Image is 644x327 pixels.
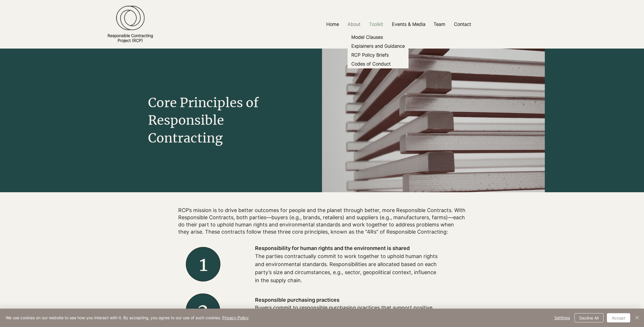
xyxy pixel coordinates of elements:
[450,18,476,31] a: Contact
[323,18,342,31] p: Home
[348,59,409,68] a: Codes of Conduct
[451,18,474,31] p: Contact
[349,33,385,42] p: Model Clauses
[148,94,277,147] h1: Core Principles of Responsible Contracting
[634,313,641,322] button: Close
[6,315,249,320] span: We use cookies on our website to see how you interact with it. By accepting, you agree to our use...
[388,18,429,31] a: Events & Media
[253,18,545,31] nav: Site
[349,59,393,68] p: Codes of Conduct
[574,313,603,322] button: Decline All
[175,251,232,278] h2: 1
[222,315,249,320] a: Privacy Policy
[343,18,365,31] a: About
[255,245,410,251] span: Responsibility for human rights and the environment is shared
[554,313,570,322] span: Settings
[348,42,409,51] a: Explainers and Guidance
[255,304,439,326] p: Buyers commit to responsible purchasing practices that support positive human rights and environm...
[178,207,466,236] h2: RCP’s mission is to drive better outcomes for people and the planet through better, more Responsi...
[349,42,407,51] p: Explainers and Guidance
[348,33,409,42] a: Model Clauses
[389,18,428,31] p: Events & Media
[366,18,386,31] p: Toolkit
[108,33,153,43] a: Responsible ContractingProject (RCP)
[431,18,448,31] p: Team
[255,252,439,284] p: The parties contractually commit to work together to uphold human rights and environmental standa...
[255,297,340,303] span: Responsible purchasing practices
[345,18,363,31] p: About
[349,51,391,59] p: RCP Policy Briefs
[365,18,388,31] a: Toolkit
[607,313,630,322] button: Accept
[322,49,545,192] img: pexels-noahdwilke-68725_edited.jpg
[175,297,232,324] h2: 2
[348,51,409,59] a: RCP Policy Briefs
[634,314,641,321] img: Close
[429,18,450,31] a: Team
[322,18,343,31] a: Home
